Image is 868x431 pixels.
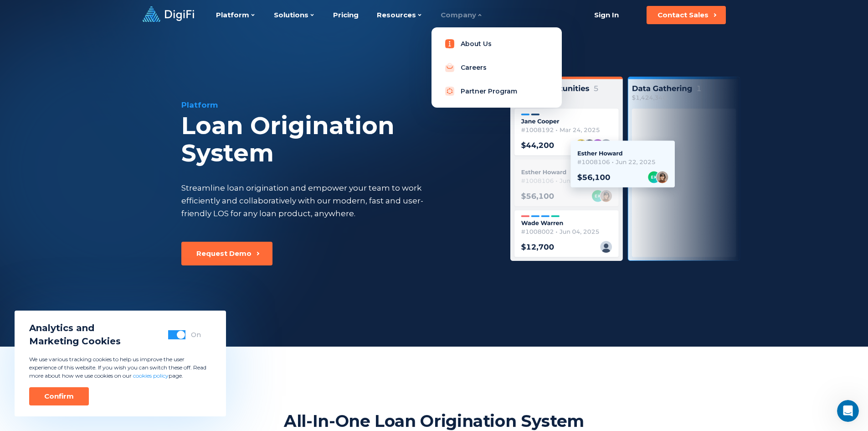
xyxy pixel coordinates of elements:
[181,242,272,265] button: Request Demo
[29,335,121,348] span: Marketing Cookies
[29,322,121,335] span: Analytics and
[439,35,555,53] a: About Us
[29,355,211,380] p: We use various tracking cookies to help us improve the user experience of this website. If you wi...
[837,400,859,422] iframe: Intercom live chat
[181,99,488,110] div: Platform
[191,330,201,339] div: On
[196,249,252,258] div: Request Demo
[29,387,89,405] button: Confirm
[133,372,169,379] a: cookies policy
[181,182,440,220] div: Streamline loan origination and empower your team to work efficiently and collaboratively with ou...
[439,82,555,100] a: Partner Program
[439,58,555,77] a: Careers
[44,392,74,401] div: Confirm
[657,10,709,20] div: Contact Sales
[583,6,630,24] a: Sign In
[181,112,488,167] div: Loan Origination System
[647,6,726,24] button: Contact Sales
